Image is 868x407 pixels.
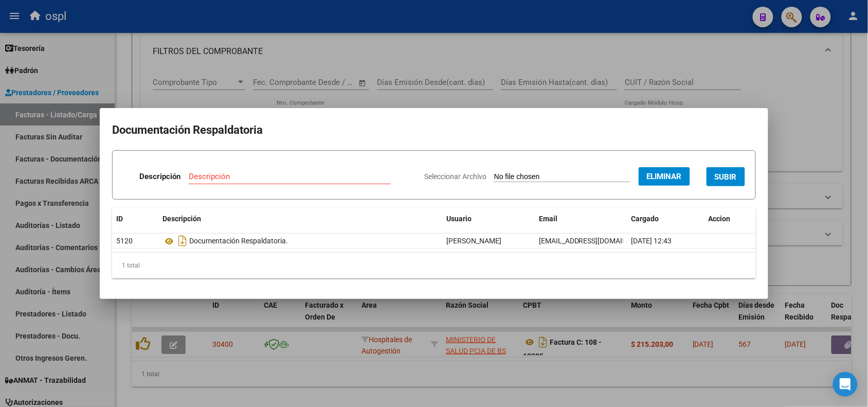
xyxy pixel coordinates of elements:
span: 5120 [116,237,133,245]
span: [DATE] 12:43 [631,237,672,245]
div: 1 total [112,253,756,278]
datatable-header-cell: ID [112,208,158,230]
datatable-header-cell: Usuario [442,208,535,230]
span: [PERSON_NAME] [446,237,501,245]
span: SUBIR [715,172,737,182]
span: Eliminar [647,172,682,181]
datatable-header-cell: Accion [704,208,756,230]
span: Descripción [162,215,201,223]
div: Documentación Respaldatoria. [162,233,438,249]
datatable-header-cell: Cargado [627,208,704,230]
p: Descripción [139,171,180,183]
span: [EMAIL_ADDRESS][DOMAIN_NAME] [539,237,653,245]
span: ID [116,215,123,223]
button: Eliminar [639,167,690,186]
datatable-header-cell: Email [535,208,627,230]
datatable-header-cell: Descripción [158,208,442,230]
span: Accion [709,215,731,223]
span: Seleccionar Archivo [424,172,486,181]
button: SUBIR [707,167,745,186]
span: Cargado [631,215,659,223]
h2: Documentación Respaldatoria [112,120,756,140]
span: Email [539,215,557,223]
div: Open Intercom Messenger [833,372,858,397]
span: Usuario [446,215,472,223]
i: Descargar documento [176,233,189,249]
